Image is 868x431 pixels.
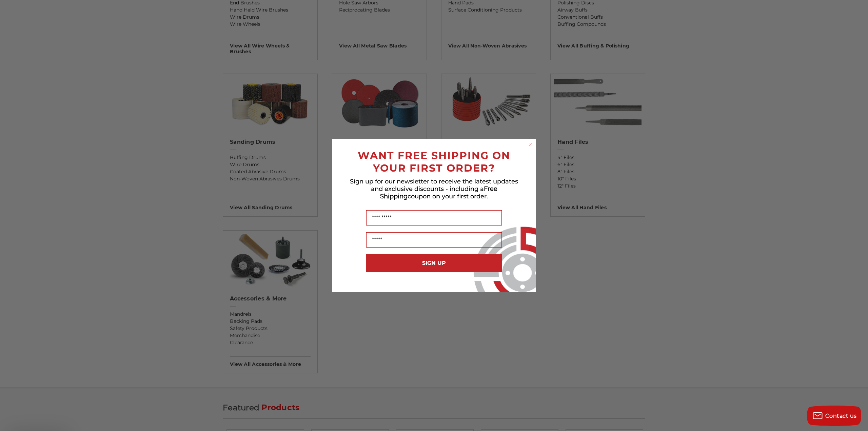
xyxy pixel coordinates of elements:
input: Email [366,232,502,248]
span: Free Shipping [380,185,497,200]
span: Sign up for our newsletter to receive the latest updates and exclusive discounts - including a co... [350,178,518,200]
button: Close dialog [527,141,534,148]
span: WANT FREE SHIPPING ON YOUR FIRST ORDER? [358,149,510,174]
button: Contact us [807,406,861,426]
button: SIGN UP [366,254,502,272]
span: Contact us [825,413,857,419]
